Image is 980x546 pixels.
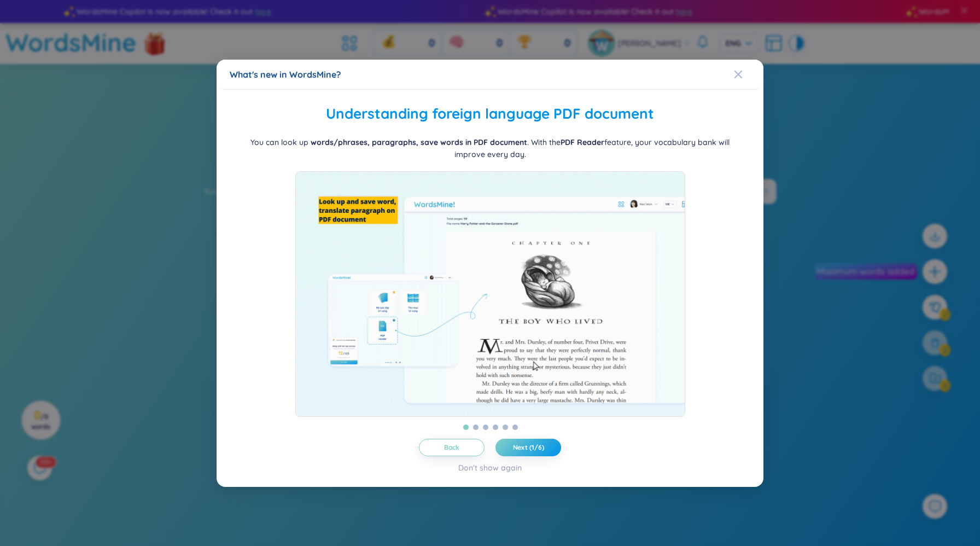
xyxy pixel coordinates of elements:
h2: Understanding foreign language PDF document [230,103,750,125]
button: 1 [463,424,469,429]
span: You can look up . With the feature, your vocabulary bank will improve every day. [250,137,730,159]
b: PDF Reader [561,137,604,147]
button: 6 [512,424,518,429]
b: words/phrases, paragraphs, save words in PDF document [311,137,527,147]
button: 2 [473,424,479,429]
span: Back [444,443,460,451]
button: 5 [503,424,508,429]
button: 3 [483,424,488,429]
button: Next (1/6) [495,438,561,456]
span: Next (1/6) [513,443,544,451]
button: Close [734,60,763,89]
div: Don't show again [458,461,522,473]
div: What's new in WordsMine? [230,68,750,80]
button: Back [419,438,485,456]
button: 4 [493,424,498,429]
